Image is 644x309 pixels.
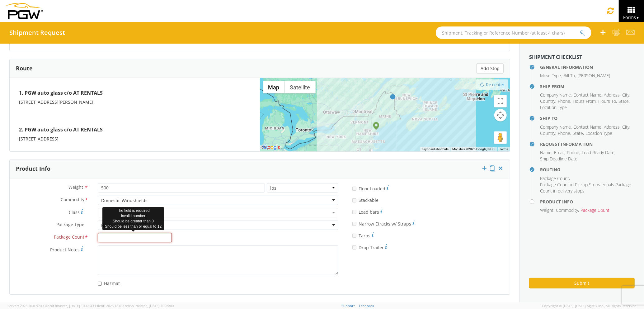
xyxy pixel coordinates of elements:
[598,98,616,104] span: Hours To
[540,175,570,182] li: ,
[68,184,83,190] span: Weight
[556,207,578,213] span: Commodity
[7,303,94,308] span: Server: 2025.20.0-970904bc0f3
[529,54,582,60] strong: Shipment Checklist
[352,231,374,239] label: Tarps
[352,222,356,226] input: Narrow Etracks w/ Straps
[452,147,496,151] span: Map data ©2025 Google, INEGI
[573,124,602,130] li: ,
[56,303,94,308] span: master, [DATE] 10:43:43
[16,166,50,172] h3: Product Info
[598,98,617,104] li: ,
[540,116,635,121] h4: Ship To
[352,187,356,191] input: Floor Loaded
[636,15,640,20] span: ▼
[573,124,601,130] span: Contact Name
[263,81,285,93] button: Show street map
[563,73,576,79] li: ,
[69,209,80,215] span: Class
[618,98,629,104] span: State
[573,92,602,98] li: ,
[261,143,282,151] a: Open this area in Google Maps (opens a new window)
[5,3,43,19] img: pgw-form-logo-1aaa8060b1cc70fad034.png
[499,147,508,151] a: Terms
[95,303,174,308] span: Client: 2025.18.0-37e85b1
[540,199,635,204] h4: Product Info
[540,124,571,130] span: Company Name
[19,136,59,142] span: [STREET_ADDRESS]
[622,124,630,130] li: ,
[352,220,415,227] label: Narrow Etracks w/ Straps
[476,79,508,90] button: Re-center
[604,124,621,130] li: ,
[556,207,579,213] li: ,
[477,63,504,74] button: Add Stop
[494,109,507,121] button: Map camera controls
[604,124,620,130] span: Address
[359,303,374,308] a: Feedback
[54,234,84,241] span: Package Count
[582,150,615,156] li: ,
[540,124,572,130] li: ,
[622,124,629,130] span: City
[352,184,389,192] label: Floor Loaded
[50,247,80,253] span: Product Notes
[285,81,316,93] button: Show satellite imagery
[604,92,621,98] li: ,
[101,197,148,204] div: Domestic Windshields
[540,84,635,89] h4: Ship From
[352,198,356,202] input: Stackable
[136,303,174,308] span: master, [DATE] 10:25:00
[540,98,555,104] span: Country
[622,92,629,98] span: City
[577,73,610,78] span: [PERSON_NAME]
[581,207,609,213] span: Package Count
[540,175,569,181] span: Package Count
[494,131,507,144] button: Drag Pegman onto the map to open Street View
[352,245,356,250] input: Drop Trailer
[9,29,65,36] h4: Shipment Request
[567,150,580,156] li: ,
[604,92,620,98] span: Address
[16,65,33,72] h3: Route
[352,196,380,203] label: Stackable
[540,156,577,162] span: Ship Deadline Date
[352,210,356,214] input: Load bars
[585,130,612,136] span: Location Type
[573,92,601,98] span: Contact Name
[352,208,383,215] label: Load bars
[101,222,116,229] div: Box(es)
[540,142,635,146] h4: Request Information
[563,73,575,78] span: Bill To
[98,279,121,287] label: Hazmat
[540,65,635,69] h4: General Information
[19,124,251,136] h4: 2. PGW auto glass c/o AT RENTALS
[540,150,552,155] span: Name
[558,130,571,136] li: ,
[352,243,387,251] label: Drop Trailer
[540,104,567,110] span: Location Type
[540,207,554,213] li: ,
[573,98,597,104] li: ,
[558,98,570,104] span: Phone
[554,150,564,155] span: Email
[573,130,584,136] li: ,
[529,278,635,288] button: Submit
[19,87,251,99] h4: 1. PGW auto glass c/o AT RENTALS
[494,95,507,107] button: Toggle fullscreen view
[618,98,630,104] li: ,
[540,92,572,98] li: ,
[558,130,570,136] span: Phone
[261,143,282,151] img: Google
[540,98,556,104] li: ,
[554,150,565,156] li: ,
[573,130,583,136] span: State
[341,303,355,308] a: Support
[542,303,637,308] span: Copyright © [DATE]-[DATE] Agistix Inc., All Rights Reserved
[540,150,552,156] li: ,
[540,73,561,78] span: Move Type
[540,167,635,172] h4: Routing
[422,147,449,151] button: Keyboard shortcuts
[56,221,84,229] span: Package Type
[19,99,93,105] span: [STREET_ADDRESS][PERSON_NAME]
